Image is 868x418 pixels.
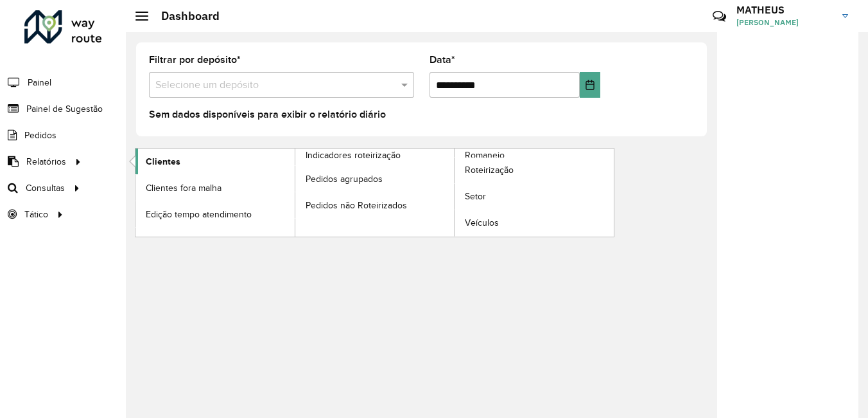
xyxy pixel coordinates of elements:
[146,208,252,221] span: Edição tempo atendimento
[465,149,505,162] span: Romaneio
[465,216,499,230] span: Veículos
[465,163,514,177] span: Roteirização
[135,149,455,237] a: Indicadores roteirização
[455,184,614,210] a: Setor
[24,208,48,221] span: Tático
[430,52,455,68] label: Data
[146,155,180,168] span: Clientes
[135,175,295,201] a: Clientes fora malha
[28,76,51,89] span: Painel
[465,190,486,203] span: Setor
[26,155,66,168] span: Relatórios
[706,3,733,30] a: Contato Rápido
[295,149,614,237] a: Romaneio
[149,107,386,122] label: Sem dados disponíveis para exibir o relatório diário
[148,9,220,23] h2: Dashboard
[736,4,833,16] h3: MATHEUS
[135,201,295,227] a: Edição tempo atendimento
[295,166,455,192] a: Pedidos agrupados
[295,192,455,218] a: Pedidos não Roteirizados
[306,199,407,212] span: Pedidos não Roteirizados
[580,72,601,98] button: Choose Date
[455,210,614,236] a: Veículos
[26,102,103,116] span: Painel de Sugestão
[149,52,241,68] label: Filtrar por depósito
[306,149,401,162] span: Indicadores roteirização
[736,17,833,28] span: [PERSON_NAME]
[135,149,295,174] a: Clientes
[455,158,614,183] a: Roteirização
[26,181,65,195] span: Consultas
[306,172,383,186] span: Pedidos agrupados
[24,129,56,142] span: Pedidos
[146,181,221,195] span: Clientes fora malha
